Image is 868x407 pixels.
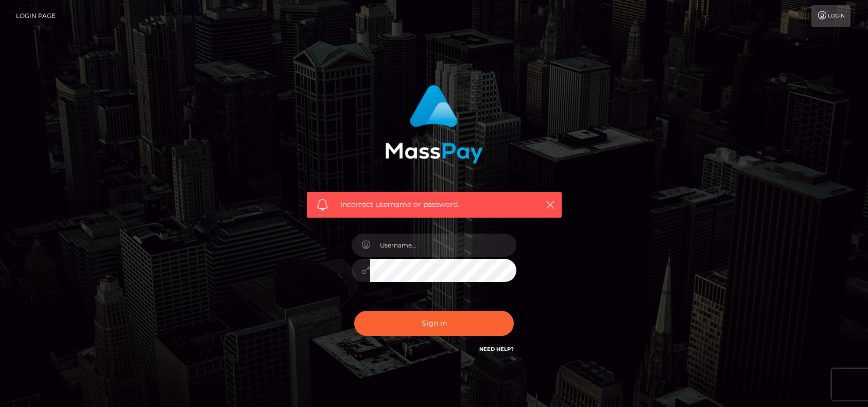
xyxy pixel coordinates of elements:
[16,5,56,27] a: Login Page
[354,311,514,336] button: Sign in
[370,234,516,257] input: Username...
[479,346,514,352] a: Need Help?
[340,199,528,210] span: Incorrect username or password.
[385,85,483,164] img: MassPay Login
[811,5,850,27] a: Login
